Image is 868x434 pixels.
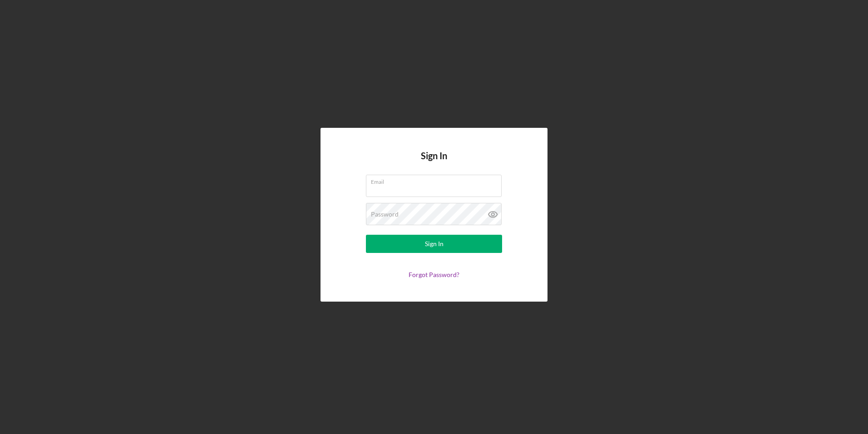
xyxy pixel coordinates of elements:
[371,175,502,185] label: Email
[366,235,502,253] button: Sign In
[425,235,444,253] div: Sign In
[371,211,399,218] label: Password
[409,271,459,278] a: Forgot Password?
[421,151,447,175] h4: Sign In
